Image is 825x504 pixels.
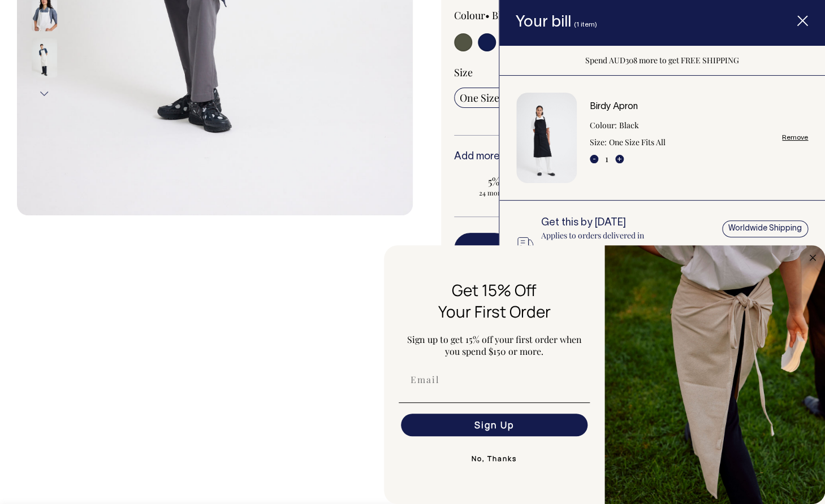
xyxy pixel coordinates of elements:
span: 5% OFF [460,175,549,188]
input: 5% OFF 24 more to apply [454,171,555,201]
div: FLYOUT Form [384,245,825,504]
a: Remove [782,134,808,141]
dt: Colour: [590,119,617,132]
dt: Size: [590,136,607,149]
div: Colour [454,8,581,22]
button: No, Thanks [399,447,590,470]
span: 24 more to apply [460,188,549,197]
span: Sign up to get 15% off your first order when you spend $150 or more. [407,333,582,357]
button: - [590,155,598,163]
button: Next [36,81,53,106]
span: Get 15% Off [452,279,537,301]
div: Size [454,66,773,79]
input: One Size Fits All [454,88,537,108]
span: Spend AUD308 more to get FREE SHIPPING [585,55,739,66]
input: Email [401,368,588,391]
h6: Get this by [DATE] [541,218,675,229]
button: + [615,155,624,163]
span: One Size Fits All [460,91,532,105]
h6: Add more of this item or any of our other to save [454,151,773,163]
label: Black [492,8,517,22]
dd: Black [619,119,639,132]
img: Birdy Apron [516,93,577,183]
span: • [485,8,490,22]
span: (1 item) [574,21,597,28]
img: underline [399,402,590,403]
button: Sign Up [401,414,588,436]
a: Birdy Apron [590,103,638,111]
img: 5e34ad8f-4f05-4173-92a8-ea475ee49ac9.jpeg [604,245,825,504]
p: Applies to orders delivered in Australian metro areas. For all delivery information, . [541,229,675,270]
dd: One Size Fits All [609,136,666,149]
img: natural [32,38,57,77]
span: Your First Order [438,301,551,322]
button: Close dialog [806,251,819,264]
button: - [454,238,470,260]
